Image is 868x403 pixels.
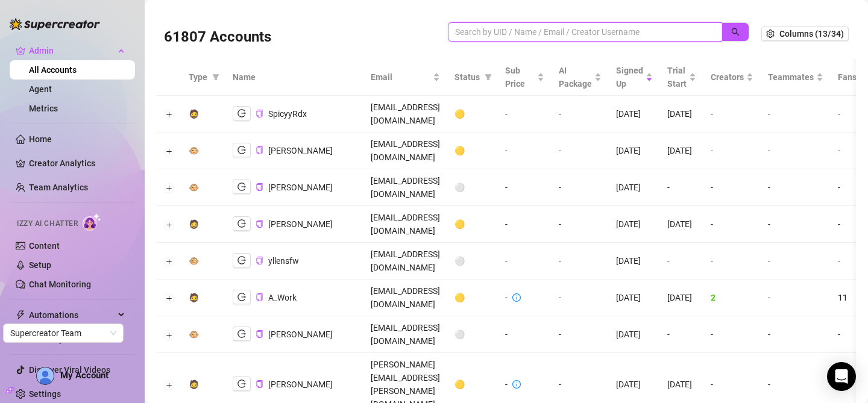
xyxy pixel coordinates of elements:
[29,260,51,270] a: Setup
[237,380,246,388] span: logout
[363,133,447,169] td: [EMAIL_ADDRESS][DOMAIN_NAME]
[609,133,660,169] td: [DATE]
[768,183,770,192] span: -
[660,316,703,353] td: -
[498,96,552,133] td: -
[498,133,552,169] td: -
[667,64,687,90] span: Trial Start
[268,146,333,155] span: [PERSON_NAME]
[552,280,609,316] td: -
[703,59,761,96] th: Creators
[498,243,552,280] td: -
[268,183,333,192] span: [PERSON_NAME]
[363,316,447,353] td: [EMAIL_ADDRESS][DOMAIN_NAME]
[703,133,761,169] td: -
[455,25,705,39] input: Search by UID / Name / Email / Creator Username
[363,169,447,206] td: [EMAIL_ADDRESS][DOMAIN_NAME]
[552,96,609,133] td: -
[233,253,251,267] button: logout
[838,293,848,302] span: 11
[256,330,263,338] span: copy
[210,68,222,86] span: filter
[256,220,263,228] span: copy
[827,362,856,391] div: Open Intercom Messenger
[761,27,849,41] button: Columns (13/34)
[363,280,447,316] td: [EMAIL_ADDRESS][DOMAIN_NAME]
[363,96,447,133] td: [EMAIL_ADDRESS][DOMAIN_NAME]
[29,183,88,192] a: Team Analytics
[29,389,61,399] a: Settings
[237,146,246,154] span: logout
[485,73,492,81] span: filter
[779,29,844,39] span: Columns (13/34)
[660,169,703,206] td: -
[165,380,174,390] button: Expand row
[256,110,263,117] span: copy
[29,41,115,60] span: Admin
[165,110,174,119] button: Expand row
[761,59,831,96] th: Teammates
[256,380,263,389] button: Copy Account UID
[660,133,703,169] td: [DATE]
[268,380,333,389] span: [PERSON_NAME]
[164,28,271,47] h3: 61807 Accounts
[660,96,703,133] td: [DATE]
[212,73,219,81] span: filter
[768,109,770,119] span: -
[552,169,609,206] td: -
[660,59,703,96] th: Trial Start
[505,291,508,304] div: -
[237,330,246,338] span: logout
[233,106,251,120] button: logout
[233,376,251,391] button: logout
[512,380,521,389] span: info-circle
[29,104,58,113] a: Metrics
[29,154,125,173] a: Creator Analytics
[268,109,307,119] span: SpicyyRdx
[363,243,447,280] td: [EMAIL_ADDRESS][DOMAIN_NAME]
[454,183,465,192] span: ⚪
[609,243,660,280] td: [DATE]
[165,293,174,303] button: Expand row
[165,257,174,266] button: Expand row
[189,107,199,120] div: 🧔
[189,378,199,391] div: 🧔
[16,46,25,55] span: crown
[454,146,465,155] span: 🟡
[237,219,246,228] span: logout
[256,330,263,339] button: Copy Account UID
[711,70,744,84] span: Creators
[703,243,761,280] td: -
[703,169,761,206] td: -
[189,328,199,341] div: 🐵
[660,280,703,316] td: [DATE]
[552,316,609,353] td: -
[29,365,110,375] a: Discover Viral Videos
[552,133,609,169] td: -
[660,206,703,243] td: [DATE]
[768,330,770,339] span: -
[609,280,660,316] td: [DATE]
[256,146,263,155] button: Copy Account UID
[609,59,660,96] th: Signed Up
[768,70,814,84] span: Teammates
[256,109,263,118] button: Copy Account UID
[189,70,207,84] span: Type
[454,219,465,229] span: 🟡
[766,30,775,38] span: setting
[29,241,60,251] a: Content
[512,293,521,302] span: info-circle
[609,316,660,353] td: [DATE]
[768,256,770,266] span: -
[609,206,660,243] td: [DATE]
[454,70,480,84] span: Status
[268,330,333,339] span: [PERSON_NAME]
[233,143,251,157] button: logout
[505,378,508,391] div: -
[165,220,174,230] button: Expand row
[552,206,609,243] td: -
[233,326,251,341] button: logout
[609,96,660,133] td: [DATE]
[29,84,52,94] a: Agent
[256,146,263,154] span: copy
